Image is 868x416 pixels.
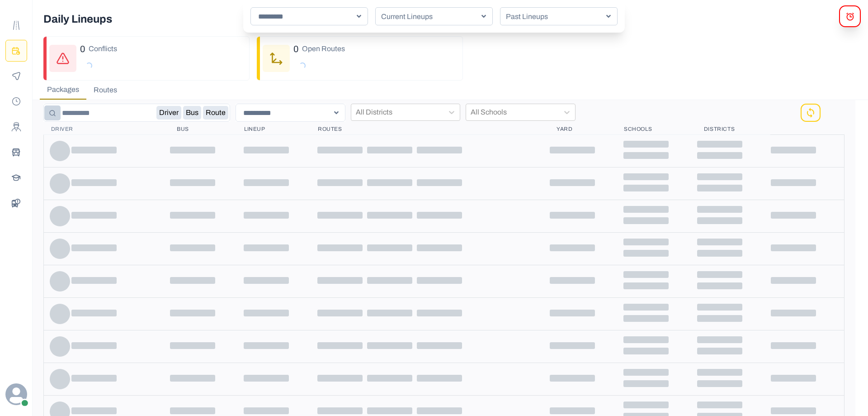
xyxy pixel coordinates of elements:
button: Buses [5,141,27,163]
th: Driver [44,124,170,135]
button: Sync Filters [802,104,820,122]
button: Payroll [5,91,27,112]
button: Packages [40,81,86,100]
p: Conflicts [89,43,117,54]
p: 0 [80,42,85,56]
svg: avatar [5,383,27,405]
button: Planning [5,40,27,62]
p: Current Lineups [377,11,483,22]
button: alerts Modal [839,5,861,27]
p: Open Routes [302,43,345,54]
th: Yard [549,124,623,135]
button: Drivers [5,116,27,138]
button: Schools [5,167,27,188]
p: Bus [177,125,189,133]
button: Route Templates [5,14,27,36]
button: Routes [86,81,124,100]
p: Past Lineups [502,11,608,22]
button: BusData [5,192,27,214]
p: 0 [293,42,298,56]
th: Districts [697,124,770,135]
th: Lineup [243,124,317,135]
th: Schools [623,124,697,135]
th: Routes [317,124,549,135]
button: Monitoring [5,65,27,87]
